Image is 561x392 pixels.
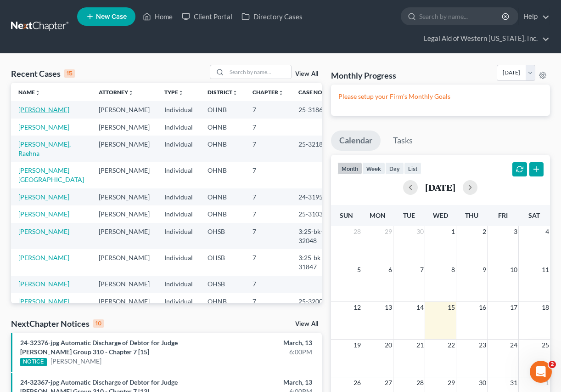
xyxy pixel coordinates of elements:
span: Sat [528,211,540,219]
div: 15 [64,69,75,78]
span: 28 [415,377,425,388]
div: 10 [93,319,104,328]
input: Search by name... [419,8,503,25]
span: 20 [384,340,393,351]
td: [PERSON_NAME] [91,293,157,310]
td: OHNB [200,136,245,162]
a: Directory Cases [237,8,307,25]
td: OHSB [200,276,245,293]
div: March, 13 [221,338,313,347]
td: Individual [157,205,200,222]
span: 1 [450,226,456,237]
i: unfold_more [35,90,40,96]
iframe: Intercom live chat [530,361,552,383]
td: OHNB [200,119,245,136]
a: Home [138,8,177,25]
a: [PERSON_NAME] [50,357,101,366]
span: 14 [415,302,425,313]
span: Sun [340,211,353,219]
p: Please setup your Firm's Monthly Goals [338,92,543,101]
button: list [404,162,421,175]
span: 16 [478,302,487,313]
span: 5 [356,264,362,275]
a: Calendar [331,131,381,151]
td: 3:25-bk-32048 [291,223,335,249]
td: [PERSON_NAME] [91,119,157,136]
a: Client Portal [177,8,237,25]
span: 30 [478,377,487,388]
a: View All [295,321,318,327]
span: 8 [450,264,456,275]
div: Recent Cases [11,68,75,79]
span: 30 [415,226,425,237]
a: [PERSON_NAME] [18,227,69,235]
span: Wed [433,211,448,219]
td: 7 [245,136,291,162]
a: Chapterunfold_more [252,89,284,96]
span: 25 [541,340,550,351]
a: Typeunfold_more [164,89,184,96]
span: 17 [509,302,518,313]
span: 12 [353,302,362,313]
span: 24 [509,340,518,351]
td: [PERSON_NAME] [91,276,157,293]
td: Individual [157,188,200,205]
td: OHNB [200,205,245,222]
span: 6 [387,264,393,275]
td: 3:25-bk-31847 [291,249,335,275]
td: OHNB [200,162,245,188]
td: Individual [157,293,200,310]
td: 25-32004 [291,293,335,310]
span: New Case [96,13,127,20]
td: OHNB [200,188,245,205]
td: 7 [245,249,291,275]
span: Thu [465,211,478,219]
td: OHSB [200,223,245,249]
a: [PERSON_NAME], Raehna [18,140,71,157]
td: 7 [245,276,291,293]
span: 4 [544,226,550,237]
td: 25-32188 [291,136,335,162]
span: 3 [513,226,518,237]
td: 7 [245,188,291,205]
div: March, 13 [221,378,313,387]
span: 29 [447,377,456,388]
span: 22 [447,340,456,351]
span: 11 [541,264,550,275]
td: 7 [245,119,291,136]
td: Individual [157,223,200,249]
td: 7 [245,293,291,310]
td: OHNB [200,293,245,310]
td: [PERSON_NAME] [91,188,157,205]
a: View All [295,71,318,77]
td: Individual [157,162,200,188]
i: unfold_more [232,90,238,96]
a: Districtunfold_more [208,89,238,96]
span: 26 [353,377,362,388]
span: 9 [482,264,487,275]
a: Nameunfold_more [18,89,40,96]
div: NOTICE [20,358,47,366]
td: 25-31030 [291,205,335,222]
span: 2 [482,226,487,237]
h2: [DATE] [425,182,455,192]
td: Individual [157,101,200,118]
span: 28 [353,226,362,237]
span: 21 [415,340,425,351]
span: 7 [419,264,425,275]
span: 23 [478,340,487,351]
button: day [385,162,404,175]
span: 13 [384,302,393,313]
td: 7 [245,101,291,118]
a: [PERSON_NAME] [18,210,69,218]
div: 6:00PM [221,347,313,357]
a: 24-32376-jpg Automatic Discharge of Debtor for Judge [PERSON_NAME] Group 310 - Chapter 7 [15] [20,339,178,356]
span: 31 [509,377,518,388]
td: [PERSON_NAME] [91,249,157,275]
span: 27 [384,377,393,388]
a: [PERSON_NAME][GEOGRAPHIC_DATA] [18,166,84,183]
span: Mon [370,211,386,219]
td: [PERSON_NAME] [91,136,157,162]
a: [PERSON_NAME] [18,280,69,288]
span: Fri [498,211,508,219]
